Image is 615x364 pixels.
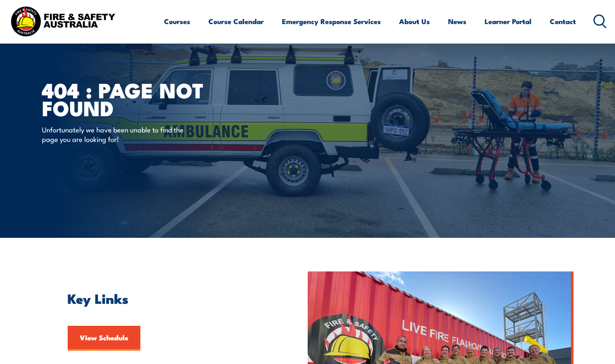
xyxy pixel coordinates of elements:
[164,10,190,32] a: Courses
[448,10,466,32] a: News
[282,10,381,32] a: Emergency Response Services
[42,125,194,144] p: Unfortunately we have been unable to find the page you are looking for!
[68,292,295,304] h2: Key Links
[68,326,140,351] a: View Schedule
[42,81,247,116] h1: 404 : Page Not Found
[550,10,576,32] a: Contact
[485,10,532,32] a: Learner Portal
[208,10,264,32] a: Course Calendar
[399,10,430,32] a: About Us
